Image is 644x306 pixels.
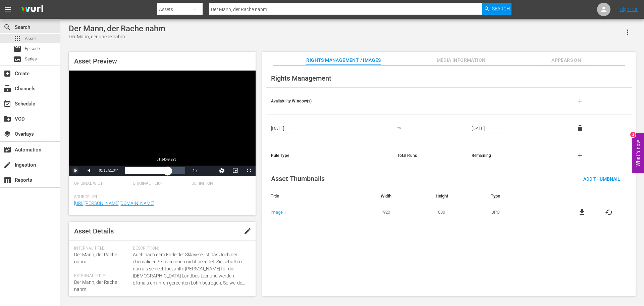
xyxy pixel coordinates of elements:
span: Search [3,23,11,31]
button: Mute [82,166,96,176]
span: Create [3,70,11,78]
th: Remaining [466,142,567,169]
span: Search [492,3,510,15]
span: External Title: [74,273,129,279]
button: cached [605,208,613,216]
a: Image 1 [271,210,286,215]
span: Schedule [3,100,11,108]
span: edit [244,227,252,235]
span: Automation [3,146,11,154]
td: 1080 [431,204,486,220]
td: .JPG [486,204,559,220]
th: Rule Type [266,142,392,169]
th: Width [376,188,431,204]
button: Picture-in-Picture [229,166,242,176]
span: Asset Details [74,227,114,235]
span: Episode [13,45,21,53]
button: Add Thumbnail [578,173,626,185]
a: file_download [578,208,586,216]
div: 2 [630,132,636,137]
div: Progress Bar [125,167,185,174]
button: Play [69,166,82,176]
th: Title [266,188,376,204]
span: Asset [13,35,21,43]
img: ans4CAIJ8jUAAAAAAAAAAAAAAAAAAAAAAAAgQb4GAAAAAAAAAAAAAAAAAAAAAAAAJMjXAAAAAAAAAAAAAAAAAAAAAAAAgAT5G... [16,2,48,17]
button: Open Feedback Widget [632,133,644,173]
span: Series [25,56,37,62]
span: Reports [3,176,11,184]
span: 01:13:51.344 [99,169,118,172]
span: add [576,151,584,160]
span: Description: [133,246,247,251]
button: edit [239,223,256,239]
span: Asset Preview [74,57,117,65]
span: Add Thumbnail [578,176,626,182]
span: Auch nach dem Ende der Sklaverei ist das Joch der ehemaligen Sklaven noch nicht beendet. Sie schu... [133,251,247,287]
button: Fullscreen [242,166,256,176]
th: Availability Window(s) [266,88,392,115]
button: delete [572,120,588,136]
span: Original Width [74,181,129,186]
span: menu [4,5,12,13]
div: Der Mann, der Rache nahm [69,33,165,40]
span: Channels [3,85,11,93]
th: Height [431,188,486,204]
span: Ingestion [3,161,11,169]
span: Asset [25,35,36,42]
span: Asset Thumbnails [271,175,325,183]
th: Total Runs [392,142,466,169]
a: Sign Out [620,7,638,12]
div: Video Player [69,71,256,176]
div: to [397,126,461,131]
span: Definition [192,181,247,186]
button: add [572,147,588,164]
span: Source Url [74,194,247,200]
th: Type [486,188,559,204]
span: VOD [3,115,11,123]
button: Playback Rate [189,166,202,176]
span: Der Mann, der Rache nahm [74,252,117,264]
span: Media Information [436,56,486,64]
span: Rights Management [271,74,331,82]
a: [URL][PERSON_NAME][DOMAIN_NAME] [74,201,154,206]
span: Rights Management / Images [306,56,381,64]
button: Jump To Time [215,166,229,176]
span: Internal Title: [74,246,129,251]
span: Series [13,55,21,63]
span: Overlays [3,130,11,138]
button: Search [482,3,512,15]
span: Original Height [133,181,188,186]
span: delete [576,124,584,132]
span: add [576,97,584,105]
span: Der Mann, der Rache nahm [74,279,117,292]
div: Der Mann, der Rache nahm [69,24,165,33]
td: 1920 [376,204,431,220]
span: Episode [25,45,40,52]
span: Appears On [541,56,591,64]
button: add [572,93,588,109]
